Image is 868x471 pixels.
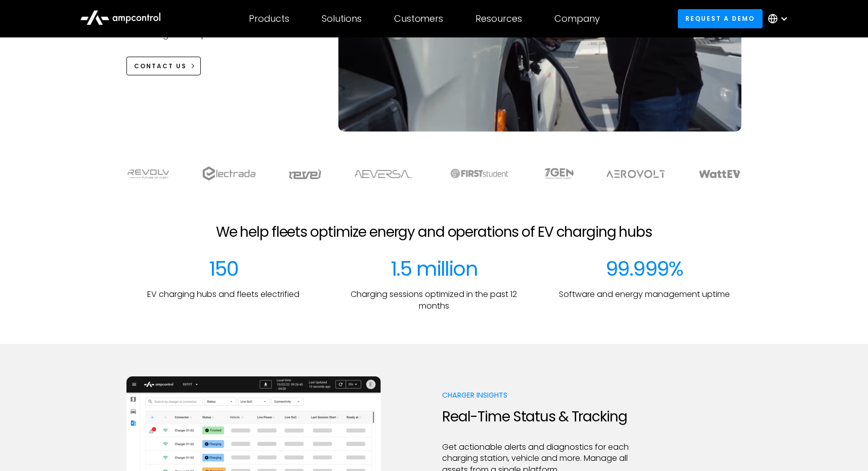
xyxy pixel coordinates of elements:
div: Customers [394,13,444,24]
div: Products [249,13,289,24]
div: CONTACT US [134,62,187,71]
h2: Real-Time Status & Tracking [442,408,637,425]
a: CONTACT US [126,57,201,75]
p: EV charging hubs and fleets electrified [148,289,300,300]
div: 150 [209,256,238,281]
img: WattEV logo [699,170,741,178]
img: electrada logo [202,166,255,181]
h2: We help fleets optimize energy and operations of EV charging hubs [216,224,652,241]
p: Charging sessions optimized in the past 12 months [337,289,531,312]
div: Company [555,13,600,24]
div: Solutions [322,13,362,24]
div: Resources [476,13,523,24]
div: 1.5 million [390,256,478,281]
a: Request a demo [678,9,763,28]
p: Software and energy management uptime [559,289,730,300]
div: 99.999% [605,256,683,281]
img: Aerovolt Logo [606,170,666,178]
p: Charger Insights [442,390,637,400]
